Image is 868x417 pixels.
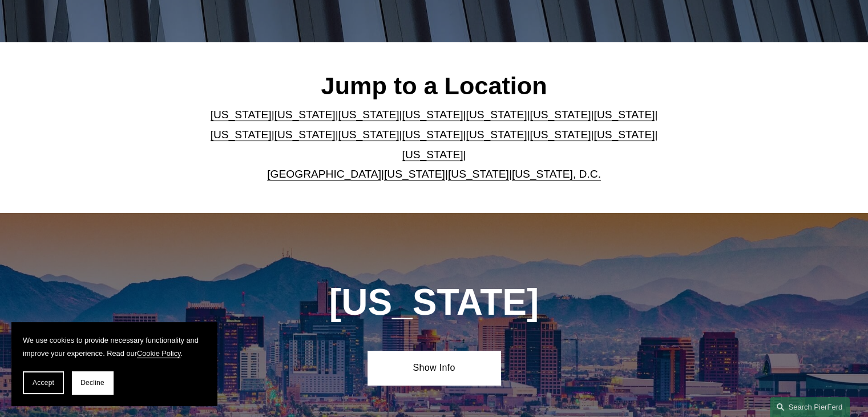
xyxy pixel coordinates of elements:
span: Accept [33,379,54,387]
button: Decline [72,371,113,394]
a: [US_STATE] [402,149,463,161]
section: Cookie banner [11,322,217,406]
span: Decline [80,379,104,387]
a: [US_STATE] [338,109,399,121]
a: Show Info [368,351,500,385]
h2: Jump to a Location [201,71,667,101]
a: Cookie Policy [137,349,181,358]
a: [US_STATE] [274,129,336,141]
p: | | | | | | | | | | | | | | | | | | [201,105,667,184]
a: [US_STATE] [384,168,445,180]
a: [US_STATE] [466,109,527,121]
a: [US_STATE] [274,109,336,121]
button: Accept [23,371,64,394]
a: [US_STATE] [594,109,655,121]
a: [US_STATE] [466,129,527,141]
a: [GEOGRAPHIC_DATA] [267,168,381,180]
h1: [US_STATE] [268,282,600,323]
a: [US_STATE] [211,129,272,141]
a: [US_STATE] [211,109,272,121]
a: [US_STATE] [448,168,509,180]
a: [US_STATE] [530,129,591,141]
a: [US_STATE] [530,109,591,121]
a: [US_STATE] [338,129,399,141]
a: [US_STATE], D.C. [512,168,601,180]
a: [US_STATE] [594,129,655,141]
a: [US_STATE] [402,129,463,141]
a: [US_STATE] [402,109,463,121]
a: Search this site [770,397,850,417]
p: We use cookies to provide necessary functionality and improve your experience. Read our . [23,334,205,360]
